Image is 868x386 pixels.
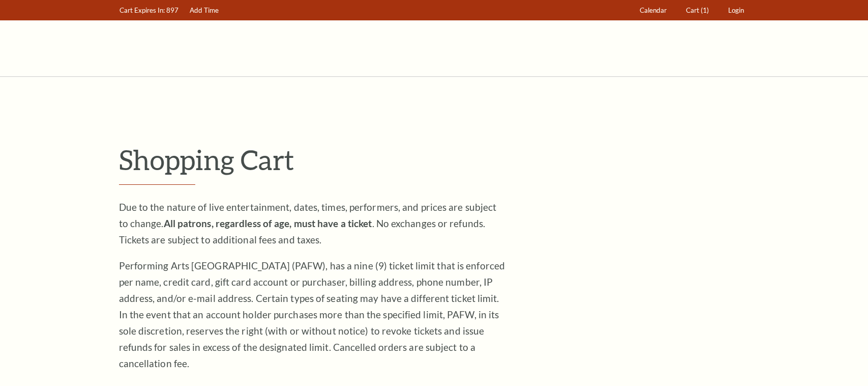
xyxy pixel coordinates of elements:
[728,6,744,14] span: Login
[164,217,372,229] strong: All patrons, regardless of age, must have a ticket
[119,258,505,372] p: Performing Arts [GEOGRAPHIC_DATA] (PAFW), has a nine (9) ticket limit that is enforced per name, ...
[119,143,750,176] p: Shopping Cart
[640,6,667,14] span: Calendar
[723,1,749,20] a: Login
[166,6,178,14] span: 897
[686,6,699,14] span: Cart
[185,1,223,20] a: Add Time
[119,6,165,14] span: Cart Expires In:
[635,1,671,20] a: Calendar
[681,1,713,20] a: Cart (1)
[119,201,497,245] span: Due to the nature of live entertainment, dates, times, performers, and prices are subject to chan...
[701,6,709,14] span: (1)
